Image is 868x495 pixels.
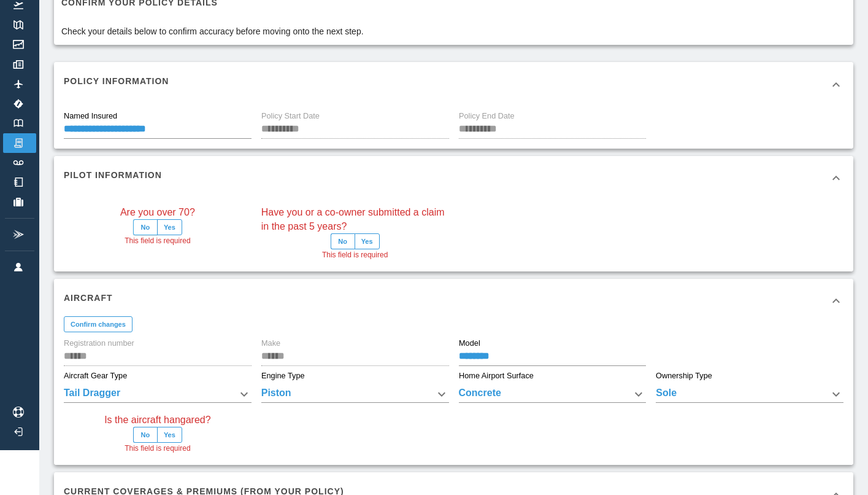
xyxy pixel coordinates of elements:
[459,370,534,381] label: Home Airport Surface
[261,370,305,381] label: Engine Type
[64,74,169,88] h6: Policy Information
[261,338,280,349] label: Make
[133,427,158,443] button: No
[133,219,158,235] button: No
[64,111,117,122] label: Named Insured
[459,386,647,403] div: Concrete
[656,386,843,403] div: Sole
[322,249,388,262] span: This field is required
[54,156,853,200] div: Pilot Information
[157,427,182,443] button: Yes
[104,413,210,427] label: Is the aircraft hangared?
[64,168,162,182] h6: Pilot Information
[64,316,133,332] button: Confirm changes
[64,370,127,381] label: Aircraft Gear Type
[64,291,113,305] h6: Aircraft
[54,279,853,323] div: Aircraft
[54,62,853,106] div: Policy Information
[459,111,515,122] label: Policy End Date
[261,386,449,403] div: Piston
[64,386,252,403] div: Tail Dragger
[355,233,380,249] button: Yes
[125,443,190,455] span: This field is required
[61,25,364,37] p: Check your details below to confirm accuracy before moving onto the next step.
[656,370,712,381] label: Ownership Type
[64,338,134,349] label: Registration number
[261,111,320,122] label: Policy Start Date
[125,235,190,247] span: This field is required
[157,219,182,235] button: Yes
[261,205,449,233] label: Have you or a co-owner submitted a claim in the past 5 years?
[331,233,355,249] button: No
[459,338,480,349] label: Model
[120,205,195,219] label: Are you over 70?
